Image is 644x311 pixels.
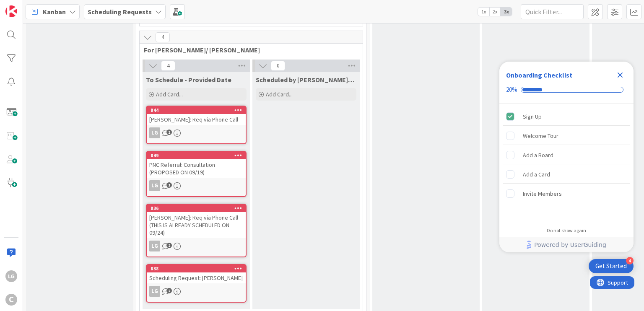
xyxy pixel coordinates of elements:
div: Footer [499,237,634,252]
span: 1 [166,182,172,188]
span: 1x [478,8,489,16]
div: 836 [151,205,246,211]
span: 2 [166,130,172,135]
span: 3x [501,8,512,16]
div: PNC Referral: Consultation (PROPOSED ON 09/19) [147,159,246,178]
div: Close Checklist [613,68,627,82]
div: Welcome Tour [523,131,558,141]
div: LG [147,286,246,297]
div: LG [147,241,246,251]
div: LG [149,286,160,297]
div: Invite Members is incomplete. [503,184,630,203]
div: 838 [151,266,246,272]
span: 2 [166,288,172,293]
div: 838Scheduling Request: [PERSON_NAME] [147,265,246,283]
div: LG [149,180,160,191]
div: Sign Up [523,111,542,122]
div: [PERSON_NAME]: Req via Phone Call [147,114,246,125]
span: 4 [161,61,175,71]
div: Checklist progress: 20% [506,86,627,93]
span: For Laine Guevarra/ Pring Matondo [144,46,352,54]
span: 2x [489,8,501,16]
div: LG [149,127,160,138]
div: Invite Members [523,189,562,199]
span: Powered by UserGuiding [534,240,606,250]
a: 836[PERSON_NAME]: Req via Phone Call (THIS IS ALREADY SCHEDULED ON 09/24)LG [146,204,247,257]
div: [PERSON_NAME]: Req via Phone Call (THIS IS ALREADY SCHEDULED ON 09/24) [147,212,246,238]
div: LG [5,270,17,282]
div: 844 [151,107,246,113]
div: LG [149,241,160,251]
a: Powered by UserGuiding [504,237,629,252]
span: Support [18,1,38,11]
span: 4 [156,32,170,42]
div: 844[PERSON_NAME]: Req via Phone Call [147,106,246,125]
div: 836 [147,205,246,212]
div: Sign Up is complete. [503,107,630,126]
div: Checklist Container [499,62,634,252]
div: Checklist items [499,104,634,222]
div: 844 [147,106,246,114]
div: Open Get Started checklist, remaining modules: 4 [589,259,634,273]
div: LG [147,180,246,191]
div: 20% [506,86,517,93]
span: Add Card... [156,91,183,98]
div: Add a Board [523,150,553,160]
div: 849 [147,152,246,159]
span: 0 [271,61,285,71]
b: Scheduling Requests [88,8,152,16]
div: Get Started [595,262,627,270]
div: Do not show again [547,227,586,234]
div: Scheduling Request: [PERSON_NAME] [147,272,246,283]
input: Quick Filter... [521,4,584,19]
span: Scheduled by Laine/Pring [256,75,356,84]
span: To Schedule - Provided Date [146,75,231,84]
span: Kanban [43,7,66,17]
a: 844[PERSON_NAME]: Req via Phone CallLG [146,106,247,144]
div: 849PNC Referral: Consultation (PROPOSED ON 09/19) [147,152,246,178]
div: 836[PERSON_NAME]: Req via Phone Call (THIS IS ALREADY SCHEDULED ON 09/24) [147,205,246,238]
div: 849 [151,153,246,158]
a: 838Scheduling Request: [PERSON_NAME]LG [146,264,247,303]
div: Onboarding Checklist [506,70,572,80]
div: Welcome Tour is incomplete. [503,127,630,145]
div: 838 [147,265,246,272]
img: Visit kanbanzone.com [5,5,17,17]
div: Add a Card is incomplete. [503,165,630,184]
a: 849PNC Referral: Consultation (PROPOSED ON 09/19)LG [146,151,247,197]
div: 4 [626,257,634,264]
span: Add Card... [266,91,293,98]
div: LG [147,127,246,138]
div: Add a Board is incomplete. [503,146,630,164]
span: 2 [166,243,172,248]
div: Add a Card [523,169,550,179]
div: C [5,294,17,306]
